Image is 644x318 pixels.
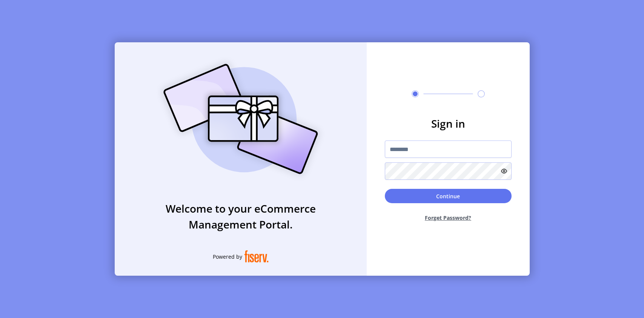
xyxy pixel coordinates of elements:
[385,208,512,228] button: Forget Password?
[385,116,512,131] h3: Sign in
[385,189,512,203] button: Continue
[152,56,329,182] img: card_Illustration.svg
[115,201,367,232] h3: Welcome to your eCommerce Management Portal.
[213,253,242,261] span: Powered by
